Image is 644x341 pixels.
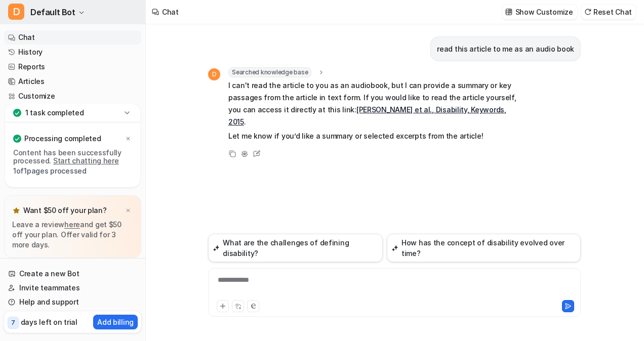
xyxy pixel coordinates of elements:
p: Content has been successfully processed. [13,149,132,165]
p: days left on trial [21,317,77,327]
p: Add billing [97,317,134,327]
p: 7 [11,318,15,327]
a: Customize [4,89,141,103]
img: star [12,206,20,215]
button: Reset Chat [581,5,636,19]
button: How has the concept of disability evolved over time? [387,234,581,262]
span: D [208,68,220,80]
button: What are the challenges of defining disability? [208,234,383,262]
p: Let me know if you’d like a summary or selected excerpts from the article! [228,130,525,142]
a: [PERSON_NAME] et al., Disability, Keywords, 2015 [228,105,506,126]
span: Default Bot [30,5,75,19]
span: D [8,4,24,20]
a: Create a new Bot [4,267,141,281]
p: read this article to me as an audio book [437,43,574,55]
span: Searched knowledge base [228,67,311,77]
p: 1 of 1 pages processed [13,167,132,175]
p: 1 task completed [25,108,84,118]
a: Articles [4,74,141,89]
img: reset [584,8,591,16]
a: Invite teammates [4,281,141,295]
p: Leave a review and get $50 off your plan. Offer valid for 3 more days. [12,220,133,250]
button: Show Customize [502,5,577,19]
p: I can't read the article to you as an audiobook, but I can provide a summary or key passages from... [228,79,525,128]
img: x [125,207,131,214]
a: Start chatting here [53,156,119,165]
p: Show Customize [515,7,573,17]
a: here [64,220,80,229]
img: customize [505,8,512,16]
p: Want $50 off your plan? [23,205,107,216]
p: Processing completed [24,134,101,144]
a: History [4,45,141,59]
a: Reports [4,60,141,74]
a: Chat [4,30,141,45]
div: Chat [162,7,179,17]
button: Add billing [93,315,138,329]
a: Help and support [4,295,141,309]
